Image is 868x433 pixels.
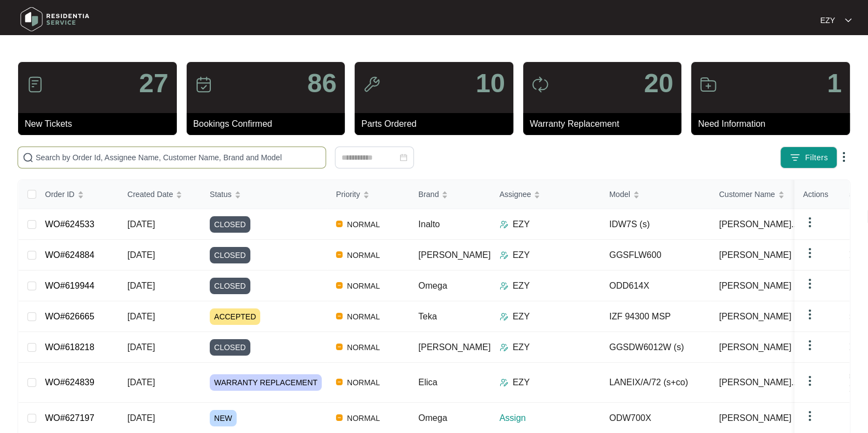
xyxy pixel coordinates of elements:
span: NORMAL [343,341,384,354]
a: WO#624839 [45,378,94,387]
th: Order ID [36,180,119,209]
p: EZY [513,249,530,262]
span: [DATE] [127,250,155,260]
p: 27 [139,70,168,97]
img: icon [26,76,44,93]
td: GGSDW6012W (s) [601,332,710,363]
span: ACCEPTED [210,308,260,325]
span: Model [609,188,630,200]
span: [PERSON_NAME] [418,342,491,352]
img: icon [363,76,380,93]
img: Assigner Icon [500,220,508,229]
span: CLOSED [210,339,250,356]
span: NORMAL [343,412,384,425]
span: CLOSED [210,247,250,263]
a: WO#624884 [45,250,94,260]
img: Vercel Logo [336,221,343,227]
img: Assigner Icon [500,282,508,290]
img: icon [699,76,717,93]
span: NORMAL [343,249,384,262]
p: 1 [827,70,842,97]
p: Need Information [698,117,850,131]
img: dropdown arrow [837,150,850,164]
p: 86 [307,70,337,97]
img: icon [195,76,212,93]
input: Search by Order Id, Assignee Name, Customer Name, Brand and Model [36,151,321,164]
img: filter icon [789,152,800,163]
a: WO#624533 [45,220,94,229]
span: CLOSED [210,278,250,294]
span: Teka [418,312,437,321]
span: Assignee [500,188,531,200]
th: Assignee [491,180,601,209]
span: [DATE] [127,378,155,387]
img: Assigner Icon [500,251,508,260]
span: NORMAL [343,218,384,231]
td: IZF 94300 MSP [601,301,710,332]
img: Vercel Logo [336,313,343,319]
button: filter iconFilters [780,147,837,168]
span: WARRANTY REPLACEMENT [210,374,322,391]
img: Vercel Logo [336,282,343,289]
img: Assigner Icon [500,378,508,387]
td: GGSFLW600 [601,240,710,271]
span: Status [210,188,232,200]
img: dropdown arrow [803,277,816,290]
th: Customer Name [710,180,820,209]
p: 20 [644,70,673,97]
img: dropdown arrow [803,246,816,260]
span: CLOSED [210,216,250,233]
th: Status [201,180,327,209]
img: dropdown arrow [803,216,816,229]
span: Customer Name [719,188,775,200]
img: search-icon [23,152,33,163]
span: [DATE] [127,413,155,423]
span: [PERSON_NAME]... [719,376,799,389]
img: Vercel Logo [336,251,343,258]
a: WO#627197 [45,413,94,423]
th: Priority [327,180,410,209]
span: Omega [418,281,447,290]
p: Warranty Replacement [530,117,682,131]
span: NORMAL [343,310,384,323]
td: LANEIX/A/72 (s+co) [601,363,710,403]
span: [PERSON_NAME] [719,412,792,425]
a: WO#626665 [45,312,94,321]
p: Parts Ordered [361,117,513,131]
img: Assigner Icon [500,312,508,321]
a: WO#619944 [45,281,94,290]
span: NORMAL [343,279,384,293]
p: EZY [513,218,530,231]
img: dropdown arrow [803,308,816,321]
img: Vercel Logo [336,344,343,350]
img: dropdown arrow [803,374,816,387]
span: Filters [805,152,828,164]
p: EZY [513,376,530,389]
span: Order ID [45,188,75,200]
span: Omega [418,413,447,423]
th: Model [601,180,710,209]
img: Vercel Logo [336,379,343,385]
img: dropdown arrow [803,409,816,423]
td: ODD614X [601,271,710,301]
p: EZY [513,279,530,293]
span: NORMAL [343,376,384,389]
span: Elica [418,378,438,387]
span: Priority [336,188,360,200]
img: icon [531,76,549,93]
span: Inalto [418,220,440,229]
th: Brand [410,180,491,209]
th: Actions [794,180,849,209]
p: Bookings Confirmed [193,117,345,131]
p: EZY [820,15,835,26]
span: [DATE] [127,220,155,229]
span: [PERSON_NAME] [719,279,792,293]
span: [DATE] [127,342,155,352]
img: residentia service logo [16,3,93,36]
img: dropdown arrow [845,18,852,23]
span: [DATE] [127,312,155,321]
span: [PERSON_NAME] [719,341,792,354]
th: Created Date [119,180,201,209]
a: WO#618218 [45,342,94,352]
span: Created Date [127,188,173,200]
